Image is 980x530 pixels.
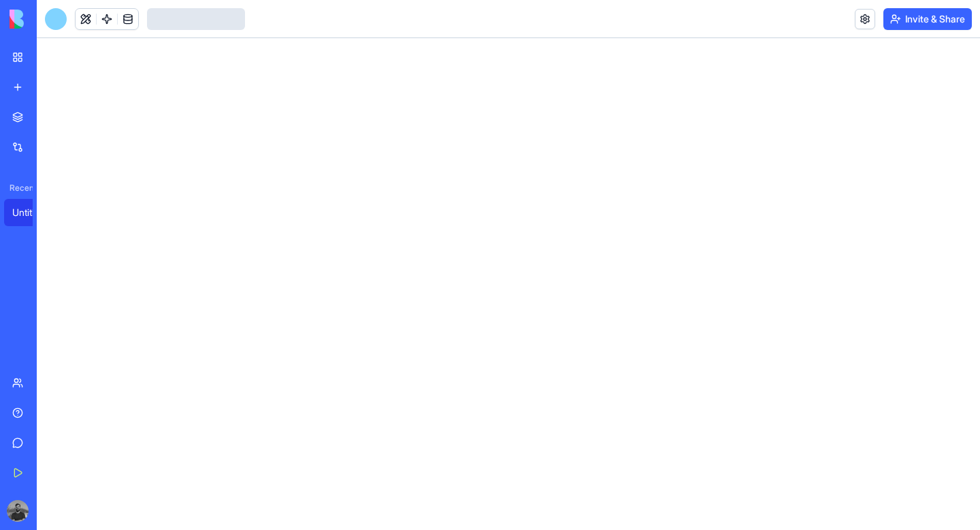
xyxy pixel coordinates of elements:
[7,500,29,522] img: ACg8ocJphE6S7_cTGA6zRLwaPPDadQ5SVOVsVw39_c05D10y5fBF_gT7=s96-c
[10,10,94,29] img: logo
[4,199,59,226] a: Untitled App
[12,206,50,219] div: Untitled App
[4,183,33,193] span: Recent
[883,8,972,30] button: Invite & Share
